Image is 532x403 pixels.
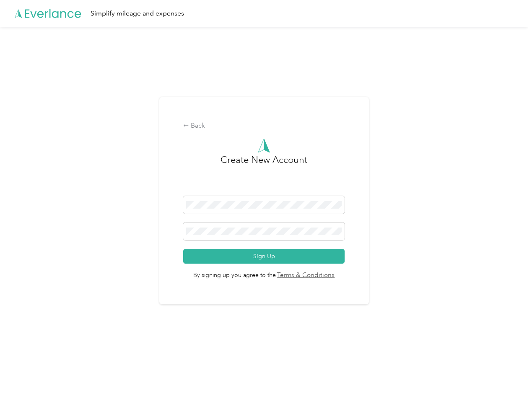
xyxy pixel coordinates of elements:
[183,121,345,131] div: Back
[91,8,184,19] div: Simplify mileage and expenses
[183,264,345,280] span: By signing up you agree to the
[183,249,345,264] button: Sign Up
[276,271,335,280] a: Terms & Conditions
[221,153,307,196] h3: Create New Account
